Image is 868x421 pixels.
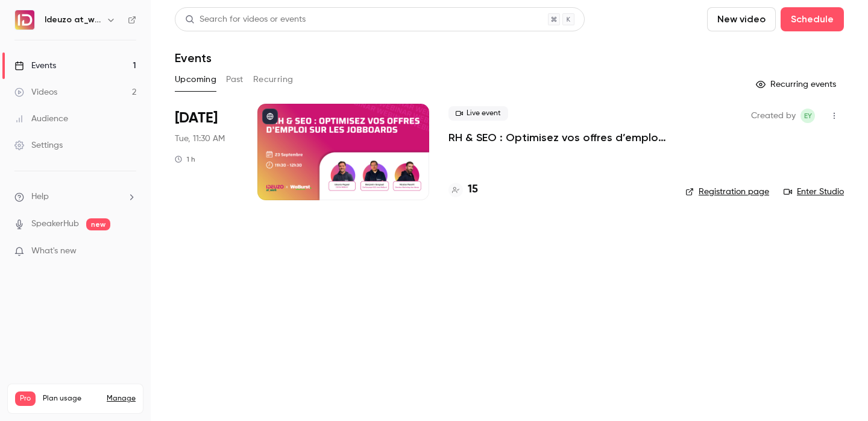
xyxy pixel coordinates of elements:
[86,218,110,230] span: new
[175,109,218,128] span: [DATE]
[751,109,796,123] span: Created by
[800,109,815,123] span: Eva Yahiaoui
[781,7,844,31] button: Schedule
[804,109,812,123] span: EY
[122,246,136,257] iframe: Noticeable Trigger
[448,106,508,121] span: Live event
[31,191,49,203] span: Help
[31,245,77,258] span: What's new
[31,218,79,230] a: SpeakerHub
[448,130,666,145] a: RH & SEO : Optimisez vos offres d’emploi sur les jobboards
[107,394,136,404] a: Manage
[14,139,63,151] div: Settings
[14,86,57,98] div: Videos
[175,104,238,200] div: Sep 23 Tue, 11:30 AM (Europe/Madrid)
[685,186,769,198] a: Registration page
[45,14,101,26] h6: Ideuzo at_work
[175,133,225,145] span: Tue, 11:30 AM
[14,191,136,203] li: help-dropdown-opener
[185,13,306,26] div: Search for videos or events
[175,70,216,89] button: Upcoming
[784,186,844,198] a: Enter Studio
[226,70,244,89] button: Past
[14,60,56,72] div: Events
[43,394,99,404] span: Plan usage
[175,51,212,65] h1: Events
[14,113,68,125] div: Audience
[175,154,195,164] div: 1 h
[468,182,478,198] h4: 15
[15,391,36,406] span: Pro
[15,10,34,30] img: Ideuzo at_work
[448,182,478,198] a: 15
[707,7,776,31] button: New video
[253,70,294,89] button: Recurring
[750,75,844,94] button: Recurring events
